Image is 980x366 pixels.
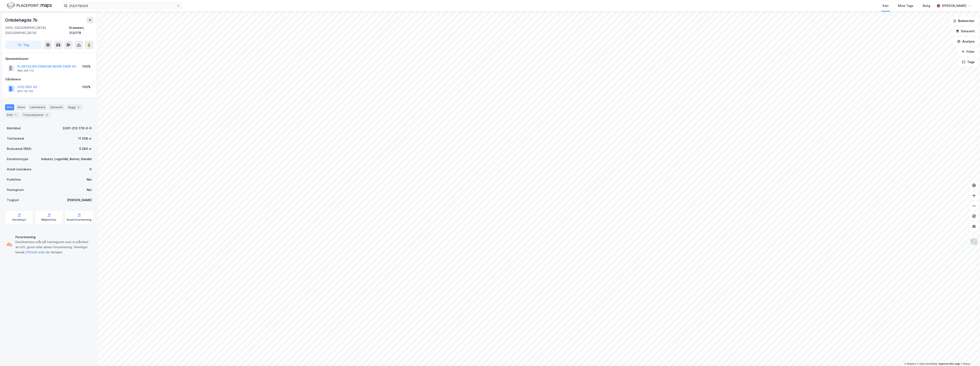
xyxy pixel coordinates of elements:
[82,84,91,90] div: 100%
[904,362,916,365] a: Mapbox
[7,156,28,162] div: Eiendomstype
[67,3,177,9] input: Søk på adresse, matrikkel, gårdeiere, leietakere eller personer
[16,104,27,110] div: Eiere
[7,187,24,192] div: Festegrunn
[66,104,82,110] div: Bygg
[7,146,31,151] div: Bruksareal (BRA)
[7,167,31,172] div: Antall leietakere
[5,77,93,82] div: Gårdeiere
[76,105,81,109] div: 4
[883,3,889,8] div: Kart
[917,362,938,365] a: OpenStreetMap
[958,47,978,56] button: Filter
[7,126,21,131] div: Matrikkel
[15,239,92,255] div: Eiendommen står på tomtegrunn som er påvirket av luft, grunn eller annen forurensning. Vennligst ...
[21,112,51,118] div: Transaksjoner
[67,218,91,221] div: Grunnforurensning
[13,113,18,117] div: 1
[949,17,978,25] button: Bokmerker
[959,345,980,366] div: Kontrollprogram for chat
[49,104,65,110] div: Datasett
[12,218,26,221] div: Geoinnsyn
[15,235,92,240] div: Forurensning
[90,167,92,172] div: 0
[5,56,93,61] div: Hjemmelshaver
[898,3,913,8] div: Mine Tags
[28,104,47,110] div: Leietakere
[942,3,966,8] div: [PERSON_NAME]
[41,156,92,162] div: Industri, Logistikk, Kontor, Handel
[5,25,69,35] div: 3050, [GEOGRAPHIC_DATA], [GEOGRAPHIC_DATA]
[7,2,52,9] img: logo.f888ab2527a4732fd821a326f86c7f29.svg
[41,218,56,221] div: Miljøstatus
[5,112,19,118] div: ESG
[959,345,980,366] iframe: Chat Widget
[970,238,978,246] img: Z
[7,177,21,182] div: Punktleie
[17,69,34,72] div: 986 395 113
[952,27,978,35] button: Datasett
[69,25,93,35] div: Drammen, 212/179
[7,198,19,203] div: Tinglyst
[923,3,930,8] div: Bolig
[5,41,42,49] button: Tag
[87,187,92,192] div: Nei
[5,17,38,24] div: Orkidehøgda 7b
[5,104,14,110] div: Info
[87,177,92,182] div: Nei
[953,37,978,46] button: Analyse
[63,126,92,131] div: 3301-212-179-0-0
[958,58,978,66] button: Tags
[17,90,33,93] div: 855 132 192
[45,113,49,117] div: 3
[7,136,24,141] div: Tomteareal
[79,146,92,151] div: 5 280 ㎡
[939,362,960,365] a: Improve this map
[78,136,92,141] div: 11 208 ㎡
[82,64,91,69] div: 100%
[67,198,92,203] div: [PERSON_NAME]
